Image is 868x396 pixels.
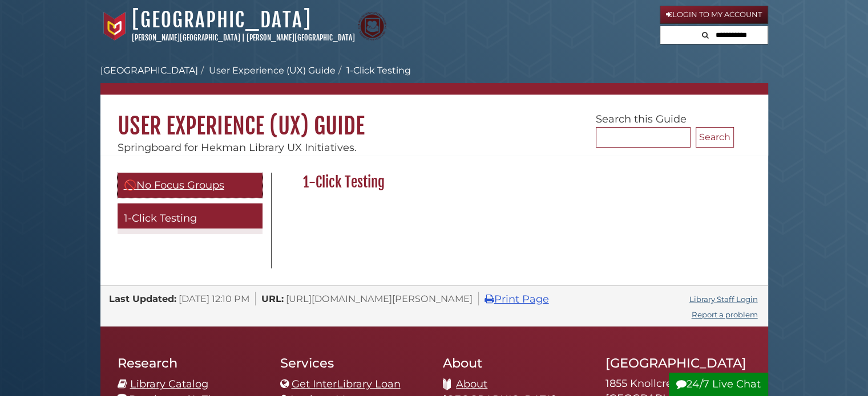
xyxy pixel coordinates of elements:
a: [PERSON_NAME][GEOGRAPHIC_DATA] [247,33,355,42]
h2: [GEOGRAPHIC_DATA] [605,355,751,371]
a: Login to My Account [660,6,768,24]
a: Get InterLibrary Loan [292,378,401,390]
a: 🚫No Focus Groups [118,173,263,198]
span: 🚫No Focus Groups [124,179,224,191]
span: [URL][DOMAIN_NAME][PERSON_NAME] [286,293,473,304]
h2: 1-Click Testing [297,173,734,191]
h2: Services [280,355,426,371]
button: Search [699,26,712,42]
a: Library Catalog [130,378,208,390]
span: | [242,33,245,42]
button: Search [696,127,734,148]
i: Print Page [485,294,494,304]
a: Report a problem [692,310,758,319]
a: [GEOGRAPHIC_DATA] [100,65,198,76]
span: [DATE] 12:10 PM [179,293,249,304]
span: URL: [261,293,284,304]
li: 1-Click Testing [336,64,411,77]
img: Calvin Theological Seminary [358,12,386,40]
a: [GEOGRAPHIC_DATA] [132,7,312,32]
div: Guide Pages [118,173,263,240]
span: 1-Click Testing [124,212,197,224]
span: Last Updated: [109,293,176,304]
i: Search [702,31,709,39]
img: Calvin University [100,12,129,40]
nav: breadcrumb [100,64,768,95]
a: Print Page [485,293,549,305]
h2: Research [118,355,263,371]
h1: User Experience (UX) Guide [100,95,768,140]
a: [PERSON_NAME][GEOGRAPHIC_DATA] [132,33,240,42]
h2: About [443,355,588,371]
button: 24/7 Live Chat [669,373,768,396]
a: Library Staff Login [689,295,758,304]
a: 1-Click Testing [118,203,263,228]
a: User Experience (UX) Guide [209,65,336,76]
span: Springboard for Hekman Library UX Initiatives. [118,141,357,154]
